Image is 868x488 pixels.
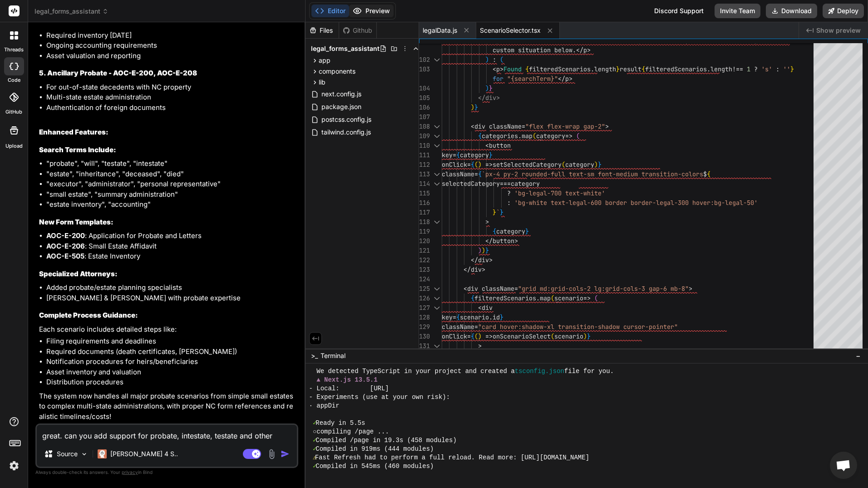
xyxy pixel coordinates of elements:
[569,75,572,83] span: >
[594,160,598,169] span: )
[587,332,591,340] span: }
[39,128,108,136] strong: Enhanced Features:
[583,46,587,54] span: p
[464,265,471,274] span: </
[39,145,116,154] strong: Search Terms Include:
[419,208,430,217] div: 117
[482,170,663,178] span: `px-4 py-2 rounded-full text-sm font-medium transi
[525,65,529,73] span: {
[816,26,861,35] span: Show preview
[554,294,583,302] span: scenario
[39,391,296,422] p: The system now handles all major probate scenarios from simple small estates to complex multi-sta...
[732,65,743,73] span: !==
[309,384,389,393] span: - Local: [URL]
[500,208,503,216] span: }
[482,304,493,312] span: div
[419,65,430,74] div: 103
[485,160,493,169] span: =>
[46,51,296,61] li: Asset valuation and reporting
[8,76,20,84] label: code
[321,127,372,138] span: tailwind.config.js
[525,227,529,235] span: }
[707,170,710,178] span: {
[316,367,514,376] span: We detected TypeScript in your project and created a
[703,170,707,178] span: $
[46,283,296,293] li: Added probate/estate planning specialists
[471,122,474,130] span: <
[35,7,108,16] span: legal_forms_assistant
[754,65,758,73] span: ?
[783,65,790,73] span: ''
[419,103,430,112] div: 106
[591,65,594,73] span: .
[46,336,296,347] li: Filing requirements and deadlines
[316,445,434,453] span: Compiled in 919ms (444 modules)
[349,5,394,17] button: Preview
[419,169,430,179] div: 113
[478,342,482,350] span: >
[830,452,857,479] div: Open chat
[319,67,355,76] span: components
[266,449,277,459] img: attachment
[500,179,511,188] span: ===
[649,4,709,18] div: Discord Support
[598,160,602,169] span: }
[485,84,489,92] span: )
[594,65,616,73] span: length
[572,46,583,54] span: .</
[46,293,296,304] li: [PERSON_NAME] & [PERSON_NAME] with probate expertise
[321,114,372,125] span: postcss.config.js
[471,265,482,274] span: div
[419,150,430,160] div: 111
[313,462,316,471] span: ✓
[419,112,430,122] div: 107
[525,122,605,130] span: "flex flex-wrap gap-2"
[419,179,430,189] div: 114
[478,246,482,254] span: )
[493,65,496,73] span: <
[493,208,496,216] span: }
[5,142,23,150] label: Upload
[576,132,580,140] span: (
[46,189,296,200] li: "small estate", "summary administration"
[474,122,522,130] span: div className
[482,265,485,274] span: >
[565,160,594,169] span: category
[311,351,318,360] span: >_
[500,65,503,73] span: >
[311,5,349,17] button: Editor
[474,160,478,169] span: (
[431,141,443,150] div: Click to collapse the range.
[431,122,443,131] div: Click to collapse the range.
[46,82,296,93] li: For out-of-state decedents with NC property
[321,101,362,112] span: package.json
[485,218,489,226] span: >
[431,179,443,189] div: Click to collapse the range.
[689,284,692,293] span: >
[823,4,864,18] button: Deploy
[500,55,503,64] span: (
[419,274,430,284] div: 124
[471,332,474,340] span: {
[478,94,485,102] span: </
[313,428,316,436] span: ○
[419,198,430,208] div: 116
[80,450,88,458] img: Pick Models
[554,332,583,340] span: scenario
[4,46,24,54] label: threads
[419,284,430,294] div: 125
[281,449,290,458] img: icon
[39,311,138,319] strong: Complete Process Guidance:
[419,236,430,246] div: 120
[98,449,107,458] img: Claude 4 Sonnet
[419,84,430,93] div: 104
[663,170,703,178] span: tion-colors
[514,237,518,245] span: >
[39,269,118,278] strong: Specialized Attorneys:
[442,179,500,188] span: selectedCategory
[419,93,430,103] div: 105
[489,151,493,159] span: }
[316,376,377,384] span: ▲ Next.js 13.5.1
[478,256,489,264] span: div
[478,304,482,312] span: <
